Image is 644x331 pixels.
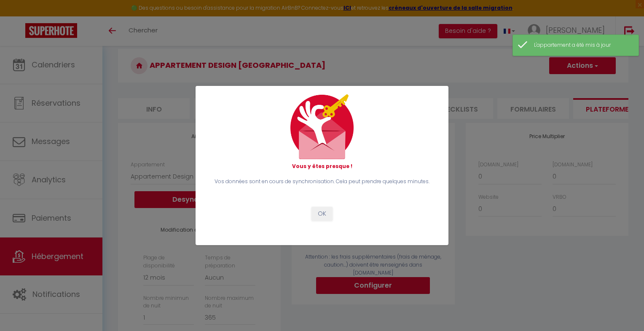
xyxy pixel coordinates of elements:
[311,207,333,221] button: OK
[534,41,630,49] div: L'appartement a été mis à jour
[212,178,432,186] p: Vos données sont en cours de synchronisation. Cela peut prendre quelques minutes.
[7,3,32,29] button: Ouvrir le widget de chat LiveChat
[290,94,354,159] img: mail
[292,163,352,170] strong: Vous y êtes presque !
